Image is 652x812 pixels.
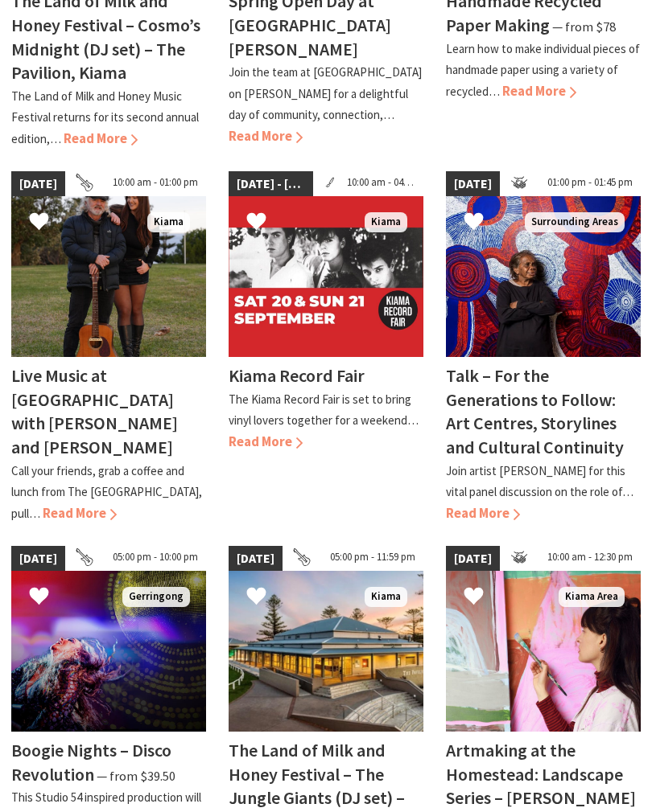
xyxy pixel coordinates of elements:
[446,171,500,197] span: [DATE]
[559,587,625,607] span: Kiama Area
[229,128,303,145] span: Read More
[229,433,303,450] span: Read More
[11,546,65,572] span: [DATE]
[539,171,641,197] span: 01:00 pm - 01:45 pm
[539,546,641,572] span: 10:00 am - 12:30 pm
[525,212,625,232] span: Surrounding Areas
[552,18,616,35] span: ⁠— from $78
[229,171,423,525] a: [DATE] - [DATE] 10:00 am - 04:00 pm Kiama Kiama Record Fair The Kiama Record Fair is set to bring...
[229,64,422,122] p: Join the team at [GEOGRAPHIC_DATA] on [PERSON_NAME] for a delightful day of community, connection,…
[365,587,407,607] span: Kiama
[229,392,419,429] p: The Kiama Record Fair is set to bring vinyl lovers together for a weekend…
[339,171,423,197] span: 10:00 am - 04:00 pm
[446,41,640,99] p: Learn how to make individual pieces of handmade paper using a variety of recycled…
[446,546,500,572] span: [DATE]
[97,768,175,785] span: ⁠— from $39.50
[13,570,65,625] button: Click to Favourite Boogie Nights – Disco Revolution
[322,546,423,572] span: 05:00 pm - 11:59 pm
[448,570,500,625] button: Click to Favourite Artmaking at the Homestead: Landscape Series – Amber Hearn
[147,212,190,232] span: Kiama
[230,195,283,251] button: Click to Favourite Kiama Record Fair
[122,587,190,607] span: Gerringong
[13,195,65,251] button: Click to Favourite Live Music at Burnetts with Emma and Ron Davison
[11,571,206,732] img: Boogie Nights
[229,171,313,197] span: [DATE] - [DATE]
[229,364,365,387] h4: Kiama Record Fair
[446,739,636,809] h4: Artmaking at the Homestead: Landscape Series – [PERSON_NAME]
[11,739,171,785] h4: Boogie Nights – Disco Revolution
[229,546,283,572] span: [DATE]
[11,463,202,521] p: Call your friends, grab a coffee and lunch from The [GEOGRAPHIC_DATA], pull…
[446,505,520,522] span: Read More
[502,83,576,100] span: Read More
[105,171,206,197] span: 10:00 am - 01:00 pm
[11,196,206,357] img: Em & Ron
[365,212,407,232] span: Kiama
[446,571,641,732] img: Artist holds paint brush whilst standing with several artworks behind her
[11,171,206,525] a: [DATE] 10:00 am - 01:00 pm Em & Ron Kiama Live Music at [GEOGRAPHIC_DATA] with [PERSON_NAME] and ...
[43,505,117,522] span: Read More
[446,196,641,357] img: Betty Pumani Kuntiwa stands in front of her large scale painting
[446,171,641,525] a: [DATE] 01:00 pm - 01:45 pm Betty Pumani Kuntiwa stands in front of her large scale painting Surro...
[105,546,206,572] span: 05:00 pm - 10:00 pm
[64,130,138,147] span: Read More
[229,571,423,732] img: Land of Milk an Honey Festival
[446,364,624,458] h4: Talk – For the Generations to Follow: Art Centres, Storylines and Cultural Continuity
[11,171,65,197] span: [DATE]
[11,364,178,458] h4: Live Music at [GEOGRAPHIC_DATA] with [PERSON_NAME] and [PERSON_NAME]
[448,195,500,251] button: Click to Favourite Talk – For the Generations to Follow: Art Centres, Storylines and Cultural Con...
[446,463,633,500] p: Join artist [PERSON_NAME] for this vital panel discussion on the role of…
[11,88,199,146] p: The Land of Milk and Honey Music Festival returns for its second annual edition,…
[230,570,283,625] button: Click to Favourite The Land of Milk and Honey Festival – The Jungle Giants (DJ set) – The Pavilio...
